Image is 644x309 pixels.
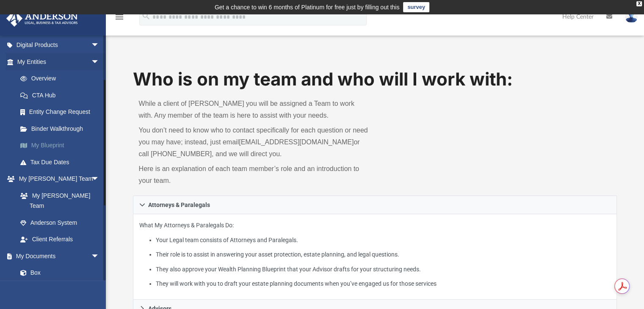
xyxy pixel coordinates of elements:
a: menu [114,16,124,22]
li: They will work with you to draft your estate planning documents when you’ve engaged us for those ... [156,279,611,289]
a: My [PERSON_NAME] Teamarrow_drop_down [6,171,108,188]
a: Client Referrals [12,231,108,248]
a: My Documentsarrow_drop_down [6,248,108,265]
a: My Entitiesarrow_drop_down [6,53,112,70]
a: Entity Change Request [12,104,112,121]
a: [EMAIL_ADDRESS][DOMAIN_NAME] [239,138,354,146]
a: Attorneys & Paralegals [133,196,617,214]
li: Their role is to assist in answering your asset protection, estate planning, and legal questions. [156,249,611,260]
span: arrow_drop_down [91,37,108,54]
li: They also approve your Wealth Planning Blueprint that your Advisor drafts for your structuring ne... [156,264,611,275]
p: You don’t need to know who to contact specifically for each question or need you may have; instea... [139,124,369,160]
a: Tax Due Dates [12,154,112,171]
i: menu [114,12,124,22]
span: arrow_drop_down [91,248,108,265]
div: close [636,1,642,6]
a: survey [403,2,429,12]
i: search [141,11,151,21]
a: My [PERSON_NAME] Team [12,187,104,214]
a: Anderson System [12,214,108,231]
p: While a client of [PERSON_NAME] you will be assigned a Team to work with. Any member of the team ... [139,98,369,121]
a: My Blueprint [12,137,112,154]
h1: Who is on my team and who will I work with: [133,67,617,92]
p: What My Attorneys & Paralegals Do: [139,220,611,289]
a: Binder Walkthrough [12,120,112,137]
img: User Pic [625,11,638,23]
li: Your Legal team consists of Attorneys and Paralegals. [156,235,611,246]
a: CTA Hub [12,87,112,104]
p: Here is an explanation of each team member’s role and an introduction to your team. [139,163,369,187]
a: Overview [12,70,112,87]
span: arrow_drop_down [91,53,108,71]
img: Anderson Advisors Platinum Portal [4,10,80,27]
a: Digital Productsarrow_drop_down [6,37,112,54]
a: Box [12,265,104,281]
div: Get a chance to win 6 months of Platinum for free just by filling out this [215,2,400,12]
span: Attorneys & Paralegals [148,202,210,208]
div: Attorneys & Paralegals [133,214,617,300]
span: arrow_drop_down [91,171,108,188]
